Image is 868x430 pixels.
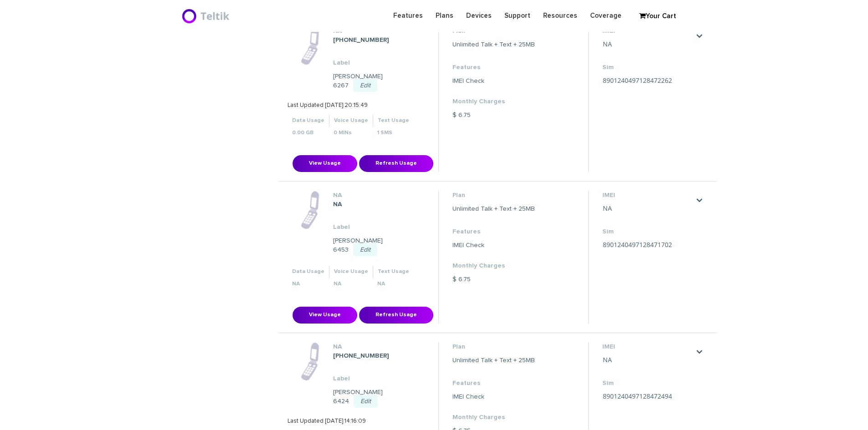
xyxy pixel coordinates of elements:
a: . [696,197,703,204]
dt: Features [452,379,535,388]
th: NA [288,278,329,290]
a: . [696,348,703,355]
a: Support [498,7,537,25]
a: . [696,32,703,40]
p: Last Updated [DATE] 14:16:09 [288,417,414,426]
dd: IMEI Check [452,76,535,86]
dt: NA [333,191,424,200]
dt: Monthly Charges [452,261,535,270]
th: Text Usage [373,266,414,278]
a: Edit [353,79,377,92]
button: View Usage [293,307,357,324]
dd: $ 6.75 [452,111,535,120]
p: Last Updated [DATE] 20:15:49 [288,101,414,110]
dt: IMEI [602,342,693,351]
dd: Unlimited Talk + Text + 25MB [452,356,535,365]
dt: Monthly Charges [452,413,535,422]
dt: Label [333,374,424,383]
strong: NA [333,201,342,207]
dd: [PERSON_NAME] 6453 [333,236,424,254]
dt: Sim [602,227,693,236]
dt: Monthly Charges [452,97,535,106]
dt: Label [333,58,424,67]
th: 0 MINs [329,127,373,139]
th: Voice Usage [329,266,373,278]
img: phone [301,191,319,229]
dt: Label [333,223,424,232]
a: Plans [429,7,460,25]
th: Text Usage [373,115,414,127]
img: phone [301,342,319,381]
dt: Plan [452,191,535,200]
dd: [PERSON_NAME] 6424 [333,388,424,406]
a: Devices [460,7,498,25]
th: 1 SMS [373,127,414,139]
dt: IMEI [602,191,693,200]
a: Your Cart [635,10,680,23]
strong: [PHONE_NUMBER] [333,37,389,43]
a: Edit [353,243,377,256]
a: Resources [537,7,584,25]
dt: NA [333,342,424,351]
th: 0.00 GB [288,127,329,139]
img: phone [301,26,319,65]
button: View Usage [293,155,357,172]
th: NA [373,278,414,290]
dt: Plan [452,342,535,351]
img: BriteX [181,7,232,25]
dd: [PERSON_NAME] 6267 [333,72,424,90]
a: Features [387,7,429,25]
dt: Features [452,227,535,236]
a: Edit [354,395,378,408]
dt: Sim [602,63,693,72]
dd: Unlimited Talk + Text + 25MB [452,40,535,49]
th: Voice Usage [329,115,373,127]
a: Coverage [584,7,628,25]
strong: [PHONE_NUMBER] [333,353,389,359]
dd: IMEI Check [452,241,535,250]
dt: Sim [602,379,693,388]
th: Data Usage [288,266,329,278]
th: NA [329,278,373,290]
button: Refresh Usage [359,307,433,324]
th: Data Usage [288,115,329,127]
dd: IMEI Check [452,392,535,401]
dt: Features [452,63,535,72]
button: Refresh Usage [359,155,433,172]
dd: Unlimited Talk + Text + 25MB [452,204,535,213]
dd: $ 6.75 [452,275,535,284]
